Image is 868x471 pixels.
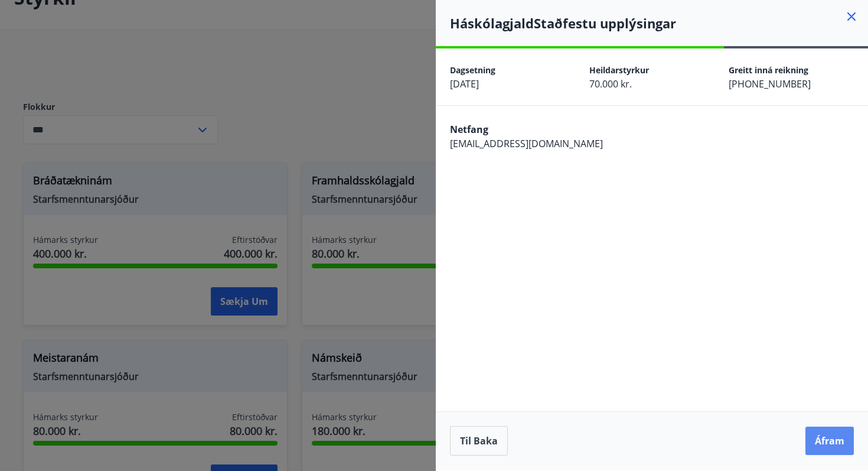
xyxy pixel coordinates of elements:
[729,64,808,76] span: Greitt inná reikning
[450,64,495,76] span: Dagsetning
[450,137,603,150] span: [EMAIL_ADDRESS][DOMAIN_NAME]
[805,427,854,455] button: Áfram
[729,77,811,90] span: [PHONE_NUMBER]
[450,77,479,90] span: [DATE]
[450,14,868,32] h4: Háskólagjald Staðfestu upplýsingar
[589,77,632,90] span: 70.000 kr.
[450,426,508,456] button: Til baka
[589,64,649,76] span: Heildarstyrkur
[450,123,488,136] span: Netfang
